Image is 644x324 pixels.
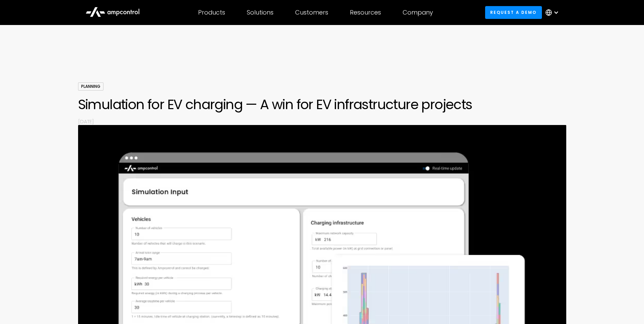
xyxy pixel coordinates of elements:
[295,9,328,16] div: Customers
[198,9,225,16] div: Products
[350,9,381,16] div: Resources
[247,9,273,16] div: Solutions
[485,6,542,19] a: Request a demo
[403,9,433,16] div: Company
[78,82,103,91] div: Planning
[78,96,566,113] h1: Simulation for EV charging — A win for EV infrastructure projects
[78,118,566,125] p: [DATE]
